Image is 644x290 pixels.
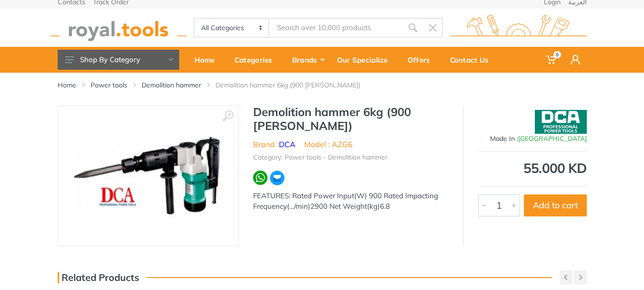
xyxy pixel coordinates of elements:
div: Contact Us [443,50,502,70]
div: Made In : [478,134,587,144]
input: Site search [269,18,402,38]
img: royal.tools Logo [50,15,187,41]
img: wa.webp [253,171,267,185]
a: Home [188,47,228,73]
li: Category: Power tools - Demolition hammer [253,152,388,162]
div: 55.000 KD [478,161,587,175]
a: Offers [401,47,443,73]
button: Add to cart [524,194,587,216]
div: Our Specialize [330,50,401,70]
div: FEATURES: Rated Power Input(W) 900 Rated Impacting Frequency(.../min)2900 Net Weight(kg)6.8 [253,191,449,212]
a: 0 [540,47,564,73]
div: Brands [286,50,330,70]
select: Category [194,19,269,37]
div: Categories [228,50,286,70]
img: ma.webp [269,170,285,186]
li: Brand : [253,139,296,150]
span: [GEOGRAPHIC_DATA] [518,134,587,143]
h3: Related Products [58,272,139,283]
a: Home [58,80,76,90]
a: Contact Us [443,47,502,73]
h1: Demolition hammer 6kg (900 [PERSON_NAME]) [253,105,449,133]
a: Categories [228,47,286,73]
li: Model : AZG6 [304,139,353,150]
a: Our Specialize [330,47,401,73]
img: DCA [535,110,587,134]
nav: breadcrumb [58,80,587,90]
a: Power tools [91,80,127,90]
div: Offers [401,50,443,70]
li: Demolition hammer 6kg (900 [PERSON_NAME]) [215,80,375,90]
img: Royal Tools - Demolition hammer 6kg (900 watts) [73,116,223,236]
a: Demolition hammer [142,80,201,90]
div: Home [188,50,228,70]
span: 0 [553,51,561,58]
a: DCA [279,140,296,149]
button: Shop By Category [58,50,179,70]
img: royal.tools Logo [450,15,587,41]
